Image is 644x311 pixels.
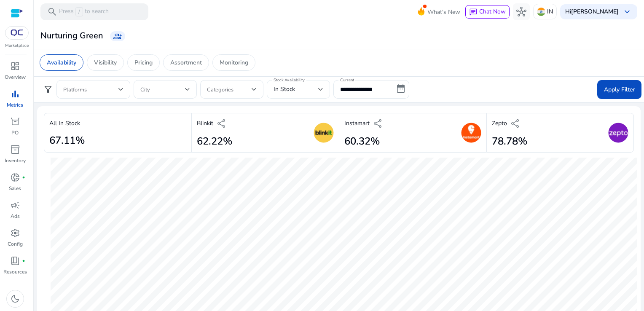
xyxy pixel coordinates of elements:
p: Config [8,240,23,248]
span: Chat Now [479,8,506,16]
span: hub [516,7,526,17]
p: Monitoring [220,58,248,67]
p: Ads [11,212,20,220]
p: Zepto [492,119,507,128]
p: Assortment [170,58,202,67]
h2: 62.22% [197,135,232,147]
span: chat [469,8,478,16]
span: donut_small [10,172,20,182]
p: Overview [5,73,26,81]
span: / [75,7,83,16]
span: book_4 [10,256,20,266]
span: orders [10,117,20,127]
span: search [47,7,57,17]
p: Instamart [344,119,370,128]
span: keyboard_arrow_down [622,7,632,17]
span: What's New [427,5,460,19]
h2: 78.78% [492,135,527,147]
h2: 67.11% [49,134,85,147]
button: Apply Filter [597,80,641,99]
span: In Stock [274,85,295,93]
p: Pricing [134,58,153,67]
p: Press to search [59,7,109,16]
span: fiber_manual_record [22,176,25,179]
span: dashboard [10,61,20,71]
span: group_add [113,32,122,40]
span: settings [10,228,20,238]
span: campaign [10,200,20,210]
p: Metrics [7,101,23,109]
h3: Nurturing Green [40,31,103,41]
p: All In Stock [49,119,80,128]
p: PO [11,129,19,137]
h2: 60.32% [344,135,383,147]
button: chatChat Now [465,5,510,19]
p: Availability [47,58,76,67]
p: IN [547,4,553,19]
button: hub [513,3,530,20]
p: Inventory [5,157,26,164]
p: Sales [9,185,21,192]
span: share [510,118,521,129]
span: share [373,118,383,129]
p: Blinkit [197,119,213,128]
p: Marketplace [5,43,29,49]
span: share [217,118,227,129]
span: dark_mode [10,294,20,304]
span: inventory_2 [10,145,20,155]
a: group_add [110,31,125,41]
img: QC-logo.svg [9,29,24,36]
span: bar_chart [10,89,20,99]
span: fiber_manual_record [22,259,25,263]
p: Visibility [94,58,117,67]
span: Apply Filter [604,85,635,94]
p: Resources [3,268,27,276]
p: Hi [565,9,619,15]
mat-label: Stock Availability [274,77,305,83]
b: [PERSON_NAME] [571,8,619,16]
span: filter_alt [43,84,53,94]
mat-label: Current [340,77,354,83]
img: in.svg [537,8,545,16]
